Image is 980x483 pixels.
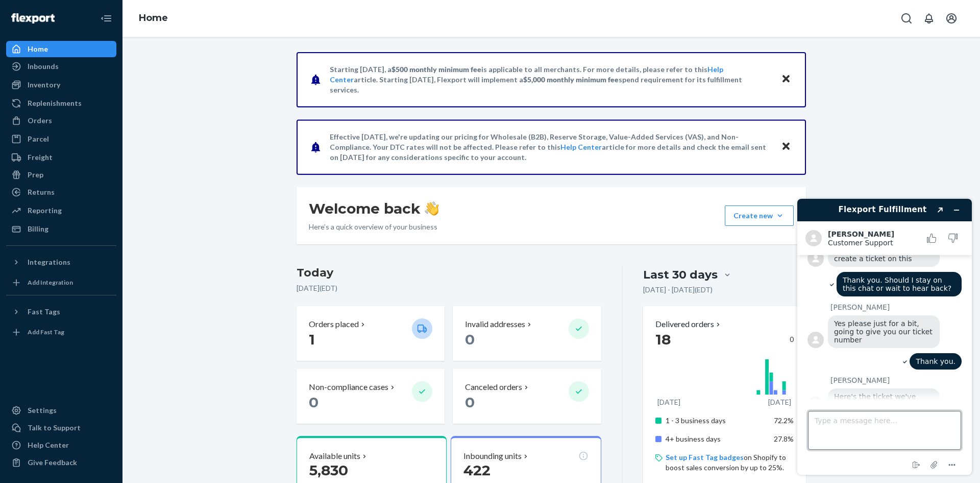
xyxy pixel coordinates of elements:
p: Available units [309,450,360,462]
span: 27.8% [774,434,794,443]
p: Invalid addresses [465,318,525,330]
p: 1 - 3 business days [666,416,766,426]
p: on Shopify to boost sales conversion by up to 25%. [666,452,794,473]
button: Delivered orders [655,318,722,330]
a: Help Center [6,437,116,453]
div: 0 [655,330,794,349]
div: Add Integration [28,278,73,287]
a: Home [6,41,116,57]
div: Prep [28,170,43,180]
span: 422 [463,462,491,479]
a: Set up Fast Tag badges [666,453,744,462]
ol: breadcrumbs [131,4,176,33]
div: Give Feedback [28,457,77,468]
div: Integrations [28,257,70,267]
div: Talk to Support [28,423,81,433]
div: Inventory [28,80,60,90]
p: [DATE] ( EDT ) [297,283,601,293]
a: Parcel [6,131,116,147]
h3: Today [297,265,601,281]
p: Effective [DATE], we're updating our pricing for Wholesale (B2B), Reserve Storage, Value-Added Se... [330,132,771,163]
span: $5,000 monthly minimum fee [523,75,619,84]
div: Replenishments [28,98,82,108]
div: Add Fast Tag [28,328,64,336]
div: Home [28,44,48,54]
div: Help Center [28,440,69,450]
div: Freight [28,152,53,163]
a: Inbounds [6,58,116,75]
button: Fast Tags [6,304,116,320]
button: Talk to Support [6,420,116,436]
a: Prep [6,167,116,183]
a: Settings [6,402,116,419]
button: Create new [725,205,794,226]
a: Reporting [6,202,116,219]
a: Inventory [6,77,116,93]
span: 72.2% [774,416,794,425]
div: Last 30 days [643,267,718,283]
span: $500 monthly minimum fee [391,65,481,74]
div: Settings [28,405,57,416]
button: Close Navigation [96,8,116,29]
a: Add Integration [6,274,116,291]
div: Billing [28,224,48,234]
span: 0 [465,331,475,348]
a: Returns [6,184,116,200]
p: 4+ business days [666,434,766,444]
button: Non-compliance cases 0 [297,369,445,424]
p: Inbounding units [463,450,522,462]
span: 0 [309,394,318,411]
h1: Welcome back [309,199,439,218]
iframe: Find more information here [789,191,980,483]
button: Close [779,72,793,87]
img: Flexport logo [11,13,55,24]
div: Orders [28,116,52,126]
button: Open Search Box [896,8,917,29]
a: Freight [6,149,116,166]
p: Non-compliance cases [309,381,388,393]
button: Open notifications [919,8,939,29]
p: Orders placed [309,318,359,330]
a: Replenishments [6,95,116,111]
p: [DATE] [657,397,680,407]
p: Canceled orders [465,381,522,393]
span: 5,830 [309,462,348,479]
button: Give Feedback [6,454,116,471]
span: 18 [655,331,671,348]
a: Billing [6,221,116,237]
div: Reporting [28,205,62,216]
div: Fast Tags [28,307,60,317]
a: Home [139,12,168,24]
button: Canceled orders 0 [453,369,601,424]
button: Open account menu [941,8,962,29]
div: Parcel [28,134,49,144]
span: 0 [465,394,475,411]
p: [DATE] [768,397,791,407]
a: Help Center [560,143,602,151]
p: Here’s a quick overview of your business [309,222,439,232]
button: Invalid addresses 0 [453,306,601,361]
button: Close [779,140,793,154]
img: hand-wave emoji [425,201,439,216]
a: Orders [6,112,116,129]
span: 1 [309,331,315,348]
p: [DATE] - [DATE] ( EDT ) [643,285,713,295]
